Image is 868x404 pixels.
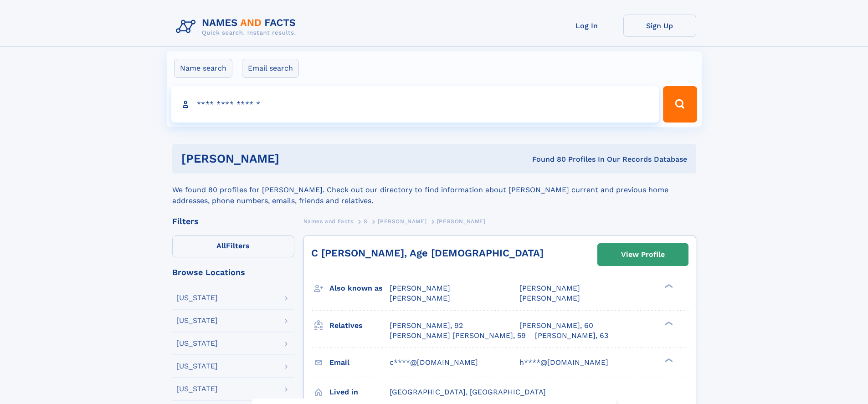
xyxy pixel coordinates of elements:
[519,284,580,292] span: [PERSON_NAME]
[598,244,688,266] a: View Profile
[663,86,697,123] button: Search Button
[406,154,687,164] div: Found 80 Profiles In Our Records Database
[390,284,450,292] span: [PERSON_NAME]
[176,385,218,393] div: [US_STATE]
[364,218,368,225] span: S
[216,241,226,250] span: All
[364,215,368,227] a: S
[437,218,486,225] span: [PERSON_NAME]
[172,15,303,39] img: Logo Names and Facts
[176,317,218,324] div: [US_STATE]
[390,388,546,396] span: [GEOGRAPHIC_DATA], [GEOGRAPHIC_DATA]
[172,268,294,276] div: Browse Locations
[176,340,218,347] div: [US_STATE]
[390,331,526,341] a: [PERSON_NAME] [PERSON_NAME], 59
[378,218,426,225] span: [PERSON_NAME]
[329,384,390,400] h3: Lived in
[329,281,390,296] h3: Also known as
[329,318,390,333] h3: Relatives
[181,153,406,164] h1: [PERSON_NAME]
[550,15,623,37] a: Log In
[390,294,450,302] span: [PERSON_NAME]
[390,321,463,331] a: [PERSON_NAME], 92
[172,217,294,225] div: Filters
[519,321,593,331] a: [PERSON_NAME], 60
[174,59,232,78] label: Name search
[519,294,580,302] span: [PERSON_NAME]
[303,215,354,227] a: Names and Facts
[378,215,426,227] a: [PERSON_NAME]
[242,59,299,78] label: Email search
[621,244,665,265] div: View Profile
[329,355,390,370] h3: Email
[176,363,218,370] div: [US_STATE]
[623,15,696,37] a: Sign Up
[535,331,608,341] a: [PERSON_NAME], 63
[172,235,294,257] label: Filters
[176,294,218,302] div: [US_STATE]
[172,174,696,206] div: We found 80 profiles for [PERSON_NAME]. Check out our directory to find information about [PERSON...
[311,247,544,259] a: C [PERSON_NAME], Age [DEMOGRAPHIC_DATA]
[663,320,673,326] div: ❯
[663,357,673,363] div: ❯
[171,86,659,123] input: search input
[663,283,673,289] div: ❯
